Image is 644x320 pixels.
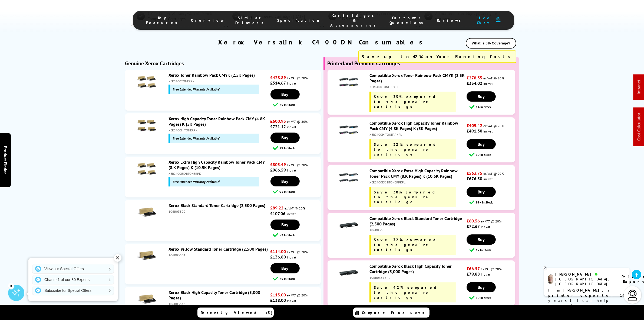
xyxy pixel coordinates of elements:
span: Buy [282,179,289,184]
span: Free Extended Warranty Available* [173,136,220,140]
a: Compatible Xerox Extra High Capacity Rainbow Toner Pack CMY (8.K Pages) K (10.5K Pages) [369,168,458,179]
div: XERC400HITONERPK [169,128,269,132]
span: ex VAT @ 20% [285,206,305,210]
span: Save 32% compared to the genuine cartridge [374,237,441,252]
div: 93 In Stock [273,189,321,194]
a: Recently Viewed (5) [197,308,274,318]
div: 3 [8,283,14,289]
div: XERC400HITONERPKPL [369,132,465,137]
span: Product Finder [3,146,8,174]
div: 25 In Stock [273,276,321,281]
p: of 14 years! I can help you choose the right product [548,288,626,313]
a: View our Special Offers [32,264,114,273]
a: Xerox Yellow Standard Toner Cartridge (2,500 Pages) [169,246,268,252]
strong: £138.00 [270,298,286,303]
strong: £676.50 [467,176,482,181]
span: inc vat [483,129,493,133]
strong: £966.59 [270,167,286,173]
b: Genuine Xerox Cartridges [125,60,184,67]
span: inc vat [483,82,493,86]
div: Save up to 42% on Your Running Costs [358,50,516,63]
div: ✕ [114,254,121,262]
strong: £72.67 [467,224,480,229]
span: Buy [282,92,289,97]
a: Xerox Toner Rainbow Pack CMYK (2.5K Pages) [169,72,255,78]
img: Xerox Yellow Standard Toner Cartridge (2,500 Pages) [137,246,156,265]
div: XERC400EXHITONERPKPL [369,180,465,184]
strong: £805.49 [270,162,286,167]
a: Compatible Xerox Black High Capacity Toner Cartridge (5,000 Pages) [369,263,452,274]
div: 14 In Stock [469,104,515,109]
strong: £721.12 [270,124,286,129]
strong: £136.80 [270,254,286,260]
span: Compare Products [362,310,428,315]
img: Xerox Black High Capacity Toner Cartridge (5,000 Pages) [137,290,156,309]
strong: £278.35 [467,75,482,80]
div: [GEOGRAPHIC_DATA], [GEOGRAPHIC_DATA] [556,277,615,286]
span: ex VAT @ 20% [287,119,308,124]
span: Buy [478,189,485,195]
strong: £79.88 [467,271,480,277]
span: Buy [282,135,289,140]
div: XERC400TONERPKPL [369,85,465,89]
div: [PERSON_NAME] [556,272,615,277]
span: Save 30% compared to the genuine cartridge [374,190,440,204]
span: ex VAT @ 20% [287,293,308,297]
img: Xerox High Capacity Toner Rainbow Pack CMY (4.8K Pages) K (5K Pages) [137,116,156,135]
div: 106R03516PL [369,276,465,280]
div: 106R03500 [169,209,269,214]
a: Intranet [636,80,642,95]
span: Customer Questions [390,15,426,25]
span: Overview [191,18,225,23]
span: ex VAT @ 20% [287,163,308,167]
span: ex VAT @ 20% [483,124,504,128]
strong: £600.93 [270,118,286,124]
span: Reviews [437,18,464,23]
button: What is 5% Coverage? [466,38,516,49]
div: 10 In Stock [469,152,515,157]
img: Compatible Xerox Black Standard Toner Cartridge (2,500 Pages) [339,216,358,235]
span: ex VAT @ 20% [481,219,501,223]
span: Save 35% compared to the genuine cartridge [374,94,441,109]
span: Buy [478,141,485,147]
img: Compatible Xerox Extra High Capacity Rainbow Toner Pack CMY (8.K Pages) K (10.5K Pages) [339,168,358,187]
a: Cost Calculator [636,113,642,141]
span: ex VAT @ 20% [481,267,501,271]
div: 10 In Stock [469,295,515,300]
img: ashley-livechat.png [548,274,553,284]
strong: £334.02 [467,80,482,86]
img: Xerox Extra High Capacity Rainbow Toner Pack CMY (8.K Pages) K (10.5K Pages) [137,159,156,178]
div: XERC400EXHITONERPK [169,172,269,176]
span: inc vat [481,272,490,276]
strong: £428.89 [270,75,286,80]
strong: £514.67 [270,80,286,86]
img: Compatible Xerox Black High Capacity Toner Cartridge (5,000 Pages) [339,263,358,282]
div: 25 In Stock [273,102,321,107]
a: Xerox Black High Capacity Toner Cartridge (5,000 Pages) [169,290,260,300]
a: Subscribe for Special Offers [32,286,114,295]
span: Buy [282,222,289,227]
span: inc vat [483,177,493,181]
span: Live Chat [475,15,493,25]
b: I'm [PERSON_NAME], a printer expert [548,288,611,298]
strong: £491.30 [467,128,482,134]
a: Compatible Xerox High Capacity Toner Rainbow Pack CMY (4.8K Pages) K (5K Pages) [369,120,458,131]
span: inc vat [287,125,296,129]
a: Xerox Extra High Capacity Rainbow Toner Pack CMY (8.K Pages) K (10.5K Pages) [169,159,265,170]
span: inc vat [287,255,296,259]
strong: £107.06 [270,211,286,216]
span: inc vat [287,299,296,303]
div: 52 In Stock [273,232,321,238]
span: inc vat [287,81,296,85]
a: Chat to 1 of our 30 Experts [32,275,114,284]
span: inc vat [287,212,296,216]
img: user-headset-light.svg [627,290,638,300]
span: ex VAT @ 20% [483,76,504,80]
a: Xerox High Capacity Toner Rainbow Pack CMY (4.8K Pages) K (5K Pages) [169,116,265,127]
span: Similar Printers [236,15,267,25]
span: ex VAT @ 20% [287,250,308,254]
strong: £89.22 [270,205,284,211]
strong: £66.57 [467,266,480,271]
div: 29 In Stock [273,146,321,151]
strong: £563.75 [467,170,482,176]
